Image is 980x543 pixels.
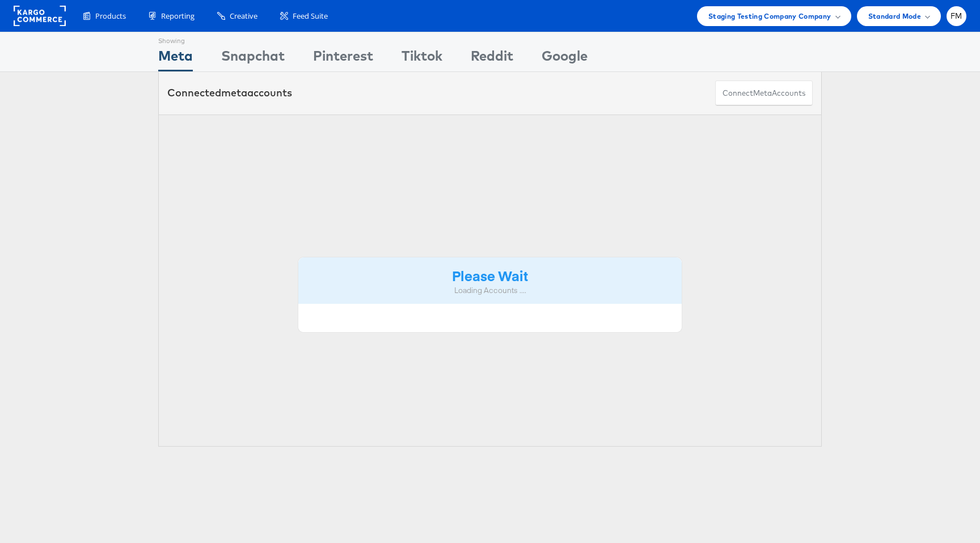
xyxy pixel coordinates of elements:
[161,11,195,22] span: Reporting
[715,80,813,106] button: ConnectmetaAccounts
[230,11,257,22] span: Creative
[868,10,921,22] span: Standard Mode
[95,11,126,22] span: Products
[158,32,193,46] div: Showing
[951,12,962,20] span: FM
[753,88,772,99] span: meta
[402,46,442,71] div: Tiktok
[221,86,247,99] span: meta
[293,11,328,22] span: Feed Suite
[167,86,292,100] div: Connected accounts
[307,285,673,296] div: Loading Accounts ....
[708,10,831,22] span: Staging Testing Company Company
[542,46,588,71] div: Google
[313,46,373,71] div: Pinterest
[452,266,528,285] strong: Please Wait
[221,46,285,71] div: Snapchat
[158,46,193,71] div: Meta
[471,46,513,71] div: Reddit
